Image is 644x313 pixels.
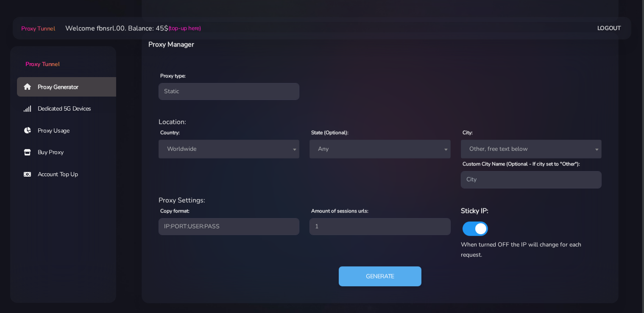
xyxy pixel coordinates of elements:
a: Proxy Tunnel [20,22,55,35]
iframe: Webchat Widget [603,272,633,302]
span: Any [315,143,445,155]
a: Logout [597,20,621,36]
a: Proxy Usage [17,121,123,141]
div: Location: [153,117,607,127]
a: Buy Proxy [17,143,123,162]
span: Worldwide [164,143,294,155]
input: City [461,171,602,188]
a: (top-up here) [168,24,201,33]
div: Proxy Settings: [153,195,607,205]
span: Proxy Tunnel [25,60,59,68]
label: Amount of sessions urls: [311,207,368,215]
span: When turned OFF the IP will change for each request. [461,241,581,259]
h6: Sticky IP: [461,205,602,216]
span: Proxy Tunnel [21,25,55,33]
span: Other, free text below [466,143,597,155]
button: Generate [339,266,421,287]
label: City: [463,129,473,136]
span: Worldwide [159,140,299,158]
a: Proxy Generator [17,77,123,97]
label: State (Optional): [311,129,348,136]
label: Proxy type: [160,72,186,80]
span: Other, free text below [461,140,602,158]
a: Proxy Tunnel [10,46,116,69]
h6: Proxy Manager [148,39,415,50]
span: Any [309,140,450,158]
a: Dedicated 5G Devices [17,99,123,119]
label: Copy format: [160,207,190,215]
a: Account Top Up [17,165,123,184]
label: Custom City Name (Optional - If city set to "Other"): [463,160,580,168]
label: Country: [160,129,180,136]
li: Welcome fbnsrl.00. Balance: 45$ [55,23,201,33]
